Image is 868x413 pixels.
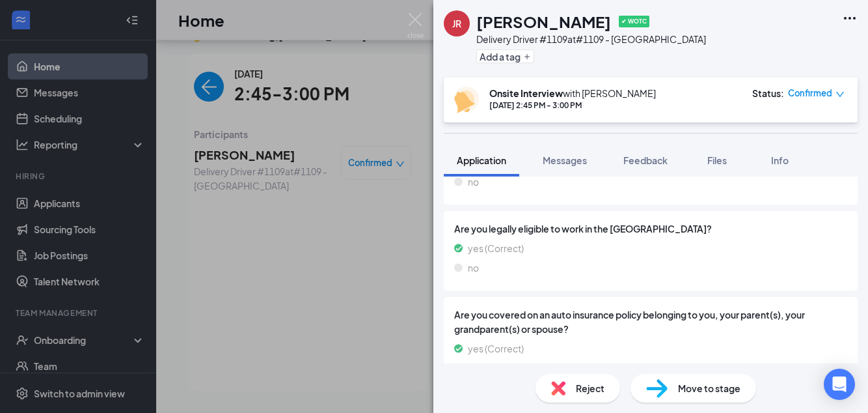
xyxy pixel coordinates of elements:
[468,241,524,255] span: yes (Correct)
[489,87,656,100] div: with [PERSON_NAME]
[835,90,845,99] span: down
[623,154,668,166] span: Feedback
[457,154,506,166] span: Application
[476,50,534,63] button: PlusAdd a tag
[707,154,727,166] span: Files
[468,341,524,356] span: yes (Correct)
[468,261,479,275] span: no
[468,175,479,189] span: no
[468,361,479,375] span: no
[452,17,461,30] div: JR
[454,221,847,236] span: Are you legally eligible to work in the [GEOGRAPHIC_DATA]?
[771,154,789,166] span: Info
[476,10,611,33] h1: [PERSON_NAME]
[752,87,784,100] div: Status :
[454,307,847,336] span: Are you covered on an auto insurance policy belonging to you, your parent(s), your grandparent(s)...
[489,100,656,111] div: [DATE] 2:45 PM - 3:00 PM
[824,369,855,400] div: Open Intercom Messenger
[842,10,858,26] svg: Ellipses
[678,381,740,395] span: Move to stage
[523,53,531,61] svg: Plus
[619,16,649,27] span: ✔ WOTC
[476,33,706,46] div: Delivery Driver #1109 at #1109 - [GEOGRAPHIC_DATA]
[576,381,604,395] span: Reject
[788,87,832,100] span: Confirmed
[489,87,563,99] b: Onsite Interview
[543,154,587,166] span: Messages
